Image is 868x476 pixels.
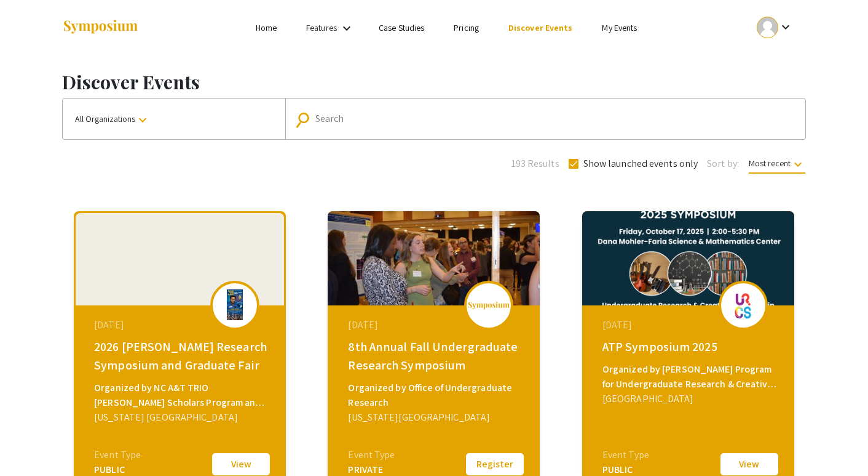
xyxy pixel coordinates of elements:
[94,448,141,462] div: Event Type
[9,421,52,467] iframe: Chat
[63,99,285,139] button: All Organizations
[348,410,523,425] div: [US_STATE][GEOGRAPHIC_DATA]
[467,301,510,310] img: logo_v2.png
[602,362,777,392] div: Organized by [PERSON_NAME] Program for Undergraduate Research & Creative Scholarship
[306,22,337,33] a: Features
[256,22,277,33] a: Home
[744,14,806,41] button: Expand account dropdown
[707,156,739,171] span: Sort by:
[216,289,253,320] img: 2026mcnair_eventLogo_dac333_.jpg
[454,22,479,33] a: Pricing
[135,113,150,127] mat-icon: keyboard_arrow_down
[328,211,540,305] img: 8th-annual-fall-undergraduate-research-symposium_eventCoverPhoto_be3fc5__thumb.jpg
[508,22,573,33] a: Discover Events
[602,448,649,462] div: Event Type
[739,152,815,174] button: Most recent
[778,20,793,34] mat-icon: Expand account dropdown
[75,113,150,124] span: All Organizations
[791,157,805,172] mat-icon: keyboard_arrow_down
[379,22,424,33] a: Case Studies
[511,156,559,171] span: 193 Results
[94,381,269,410] div: Organized by NC A&T TRIO [PERSON_NAME] Scholars Program and the Center for Undergraduate Research
[348,448,395,462] div: Event Type
[348,337,523,374] div: 8th Annual Fall Undergraduate Research Symposium
[62,71,806,93] h1: Discover Events
[602,392,777,406] div: [GEOGRAPHIC_DATA]
[602,337,777,356] div: ATP Symposium 2025
[602,318,777,333] div: [DATE]
[94,337,269,374] div: 2026 [PERSON_NAME] Research Symposium and Graduate Fair
[749,158,805,174] span: Most recent
[348,318,523,333] div: [DATE]
[583,156,698,171] span: Show launched events only
[725,289,762,320] img: atp2025_eventLogo_56bb79_.png
[94,410,269,425] div: [US_STATE] [GEOGRAPHIC_DATA]
[348,381,523,410] div: Organized by Office of Undergraduate Research
[297,109,315,131] mat-icon: Search
[339,21,354,36] mat-icon: Expand Features list
[62,19,139,36] img: Symposium by ForagerOne
[582,211,794,305] img: atp2025_eventCoverPhoto_9b3fe5__thumb.png
[602,22,637,33] a: My Events
[94,318,269,333] div: [DATE]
